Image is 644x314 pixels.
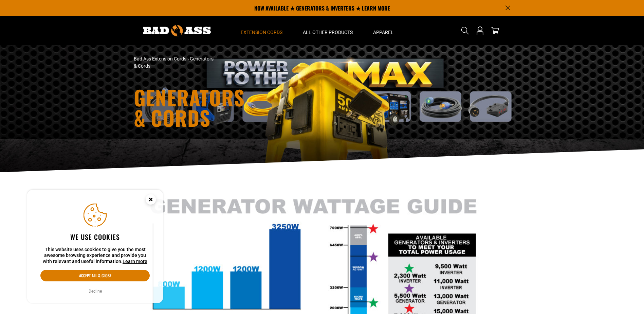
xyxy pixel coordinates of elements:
h1: Generators & Cords [134,87,382,128]
span: Extension Cords [241,29,282,35]
button: Decline [87,288,104,295]
summary: Apparel [363,16,404,45]
span: All Other Products [303,29,353,35]
summary: Extension Cords [231,16,293,45]
span: › [187,56,189,62]
span: Apparel [373,29,393,35]
img: Bad Ass Extension Cords [143,25,211,36]
h2: We use cookies [40,232,150,241]
summary: Search [460,25,471,36]
aside: Cookie Consent [27,190,163,303]
a: Bad Ass Extension Cords [134,56,186,62]
nav: breadcrumbs [134,55,382,70]
a: Learn more [123,259,147,264]
summary: All Other Products [293,16,363,45]
button: Accept all & close [40,270,150,281]
p: This website uses cookies to give you the most awesome browsing experience and provide you with r... [40,247,150,265]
